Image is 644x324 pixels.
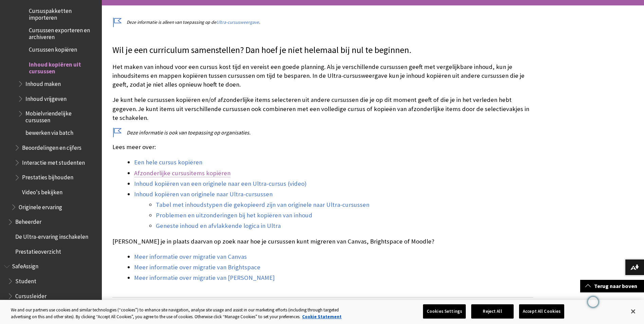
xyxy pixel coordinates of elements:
a: Meer informatie over migratie van [PERSON_NAME] [134,274,275,282]
span: Student [15,275,36,285]
span: Mobielvriendelijke cursussen [25,108,97,124]
a: Inhoud kopiëren van een originele naar een Ultra-cursus (video) [134,180,307,188]
p: Wil je een curriculum samenstellen? Dan hoef je niet helemaal bij nul te beginnen. [112,44,533,56]
a: Problemen en uitzonderingen bij het kopiëren van inhoud [156,211,312,219]
p: Je kunt hele cursussen kopiëren en/of afzonderlijke items selecteren uit andere cursussen die je ... [112,95,533,122]
nav: Book outline for Blackboard SafeAssign [4,261,98,317]
button: Accept All Cookies [519,304,564,319]
span: bewerken via batch [25,127,73,137]
span: Beheerder [15,216,41,226]
div: We and our partners use cookies and similar technologies (“cookies”) to enhance site navigation, ... [11,307,354,320]
span: Inhoud vrijgeven [25,93,67,102]
a: Tabel met inhoudstypen die gekopieerd zijn van originele naar Ultra-cursussen [156,201,369,209]
p: Deze informatie is alleen van toepassing op de . [112,19,533,25]
a: Terug naar boven [580,280,644,292]
span: Beoordelingen en cijfers [22,142,81,151]
span: SafeAssign [12,261,38,270]
p: [PERSON_NAME] je in plaats daarvan op zoek naar hoe je cursussen kunt migreren van Canvas, Bright... [112,237,533,246]
span: Originele ervaring [19,201,62,211]
p: Deze informatie is ook van toepassing op organisaties. [112,129,533,136]
a: Meer informatie over migratie van Canvas [134,253,247,261]
a: Afzonderlijke cursusitems kopiëren [134,169,231,177]
a: Inhoud kopiëren van originele naar Ultra-cursussen [134,190,273,198]
a: Ultra-cursusweergave [216,19,259,25]
button: Cookies Settings [423,304,466,319]
button: Close [626,304,641,319]
h2: Een hele cursus kopiëren [112,297,533,320]
span: Inhoud maken [25,78,61,87]
span: Cursussen kopiëren [29,44,77,53]
a: More information about your privacy, opens in a new tab [302,314,342,320]
span: De Ultra-ervaring inschakelen [15,231,88,240]
button: Reject All [471,304,514,319]
span: Prestatieoverzicht [15,246,61,255]
span: Cursussen exporteren en archiveren [29,24,97,40]
span: Inhoud kopiëren uit cursussen [29,59,97,75]
span: Video's bekijken [22,186,62,196]
p: Lees meer over: [112,143,533,151]
a: Meer informatie over migratie van Brightspace [134,263,260,271]
span: Interactie met studenten [22,157,85,166]
span: Prestaties bijhouden [22,172,73,181]
span: Cursusleider [15,290,47,300]
a: Geneste inhoud en afvlakkende logica in Ultra [156,222,281,230]
span: Cursuspakketten importeren [29,5,97,21]
a: Een hele cursus kopiëren [134,158,202,166]
p: Het maken van inhoud voor een cursus kost tijd en vereist een goede planning. Als je verschillend... [112,62,533,89]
